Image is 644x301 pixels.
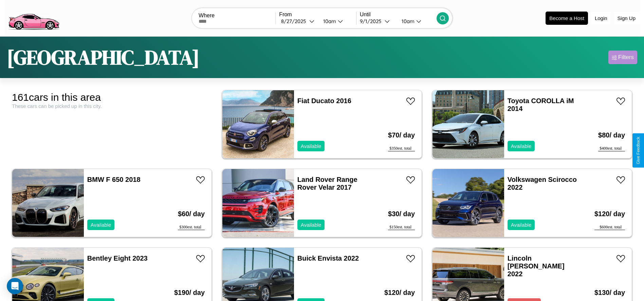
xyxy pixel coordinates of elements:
[7,278,23,294] div: Open Intercom Messenger
[388,225,415,230] div: $ 150 est. total
[360,18,385,24] div: 9 / 1 / 2025
[614,12,639,24] button: Sign Up
[7,43,200,71] h1: [GEOGRAPHIC_DATA]
[297,97,351,105] a: Fiat Ducato 2016
[388,203,415,225] h3: $ 30 / day
[360,12,437,18] label: Until
[199,13,275,19] label: Where
[398,18,416,24] div: 10am
[508,255,565,278] a: Lincoln [PERSON_NAME] 2022
[279,18,317,25] button: 8/27/2025
[87,255,148,262] a: Bentley Eight 2023
[608,51,637,64] button: Filters
[5,3,62,32] img: logo
[396,18,437,25] button: 10am
[12,103,212,109] div: These cars can be picked up in this city.
[508,176,577,191] a: Volkswagen Scirocco 2022
[318,18,356,25] button: 10am
[546,12,588,25] button: Become a Host
[511,220,532,229] p: Available
[297,176,357,191] a: Land Rover Range Rover Velar 2017
[12,92,212,103] div: 161 cars in this area
[388,146,415,151] div: $ 350 est. total
[281,18,309,24] div: 8 / 27 / 2025
[594,203,625,225] h3: $ 120 / day
[301,220,321,229] p: Available
[178,225,205,230] div: $ 300 est. total
[279,12,356,18] label: From
[636,137,641,164] div: Give Feedback
[388,125,415,146] h3: $ 70 / day
[618,54,634,61] div: Filters
[320,18,338,24] div: 10am
[598,125,625,146] h3: $ 80 / day
[511,142,532,151] p: Available
[591,12,611,24] button: Login
[178,203,205,225] h3: $ 60 / day
[301,142,321,151] p: Available
[508,97,574,112] a: Toyota COROLLA iM 2014
[87,176,141,183] a: BMW F 650 2018
[91,220,111,229] p: Available
[598,146,625,151] div: $ 400 est. total
[297,255,359,262] a: Buick Envista 2022
[594,225,625,230] div: $ 600 est. total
